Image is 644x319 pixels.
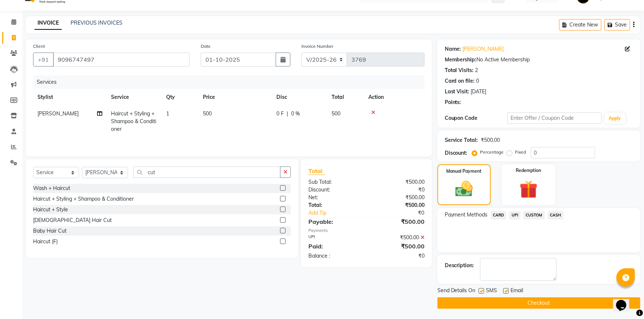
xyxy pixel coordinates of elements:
img: _gift.svg [514,178,543,201]
div: ₹500.00 [366,178,430,186]
div: Haircut + Style [33,206,68,214]
div: Services [34,75,430,89]
img: _cash.svg [450,179,478,199]
span: CASH [548,211,563,219]
input: Search or Scan [133,166,280,178]
div: UPI [303,234,366,241]
div: Description: [445,262,474,269]
iframe: chat widget [613,290,637,312]
span: UPI [509,211,520,219]
div: ₹500.00 [366,242,430,251]
div: Balance : [303,252,366,260]
span: 0 % [291,110,300,118]
span: 500 [332,110,340,117]
div: Last Visit: [445,88,469,96]
th: Qty [162,89,198,105]
th: Service [107,89,162,105]
th: Disc [272,89,327,105]
a: [PERSON_NAME] [463,45,504,53]
th: Price [198,89,272,105]
span: Haircut + Styling + Shampoo & Conditioner [111,110,156,132]
label: Fixed [515,149,526,155]
a: Add Tip [303,209,377,217]
div: Card on file: [445,77,475,85]
span: | [287,110,288,118]
div: Payments [308,227,424,234]
label: Manual Payment [446,168,482,175]
div: Sub Total: [303,178,366,186]
span: 500 [203,110,212,117]
label: Redemption [516,167,541,174]
span: CARD [491,211,507,219]
div: Wash + Haircut [33,184,70,192]
span: Payment Methods [445,211,488,219]
div: Haircut (F) [33,238,58,245]
div: Payable: [303,217,366,226]
input: Enter Offer / Coupon Code [507,112,601,124]
div: Total: [303,201,366,209]
span: Total [308,167,325,175]
span: Send Details On [437,287,476,296]
div: Coupon Code [445,114,508,122]
div: ₹0 [377,209,430,217]
button: Checkout [437,297,640,309]
span: 1 [166,110,169,117]
div: Discount: [445,149,468,157]
div: ₹500.00 [366,217,430,226]
span: [PERSON_NAME] [37,110,79,117]
a: PREVIOUS INVOICES [71,19,122,26]
div: Paid: [303,242,366,251]
span: Email [511,287,523,296]
input: Search by Name/Mobile/Email/Code [53,53,190,67]
th: Action [364,89,425,105]
div: ₹500.00 [366,194,430,201]
div: [DEMOGRAPHIC_DATA] Hair Cut [33,216,112,224]
div: Baby Hair Cut [33,227,67,235]
span: CUSTOM [523,211,545,219]
a: INVOICE [35,17,62,30]
label: Percentage [480,149,504,155]
div: Total Visits: [445,67,474,74]
div: [DATE] [471,88,487,96]
div: Net: [303,194,366,201]
label: Invoice Number [301,43,333,50]
div: ₹500.00 [366,201,430,209]
span: SMS [486,287,497,296]
div: Points: [445,98,461,106]
div: ₹0 [366,252,430,260]
div: 0 [476,77,479,85]
button: +91 [33,53,54,67]
div: Name: [445,45,461,53]
div: ₹0 [366,186,430,194]
div: Membership: [445,56,477,64]
span: 0 F [276,110,284,118]
button: Create New [559,19,601,31]
div: Discount: [303,186,366,194]
button: Save [604,19,630,31]
div: No Active Membership [445,56,633,64]
div: 2 [475,67,478,74]
label: Client [33,43,45,50]
div: Haircut + Styling + Shampoo & Conditioner [33,195,134,203]
th: Stylist [33,89,107,105]
label: Date [201,43,211,50]
div: Service Total: [445,136,478,144]
div: ₹500.00 [366,234,430,241]
th: Total [327,89,364,105]
div: ₹500.00 [481,136,500,144]
button: Apply [605,113,626,124]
